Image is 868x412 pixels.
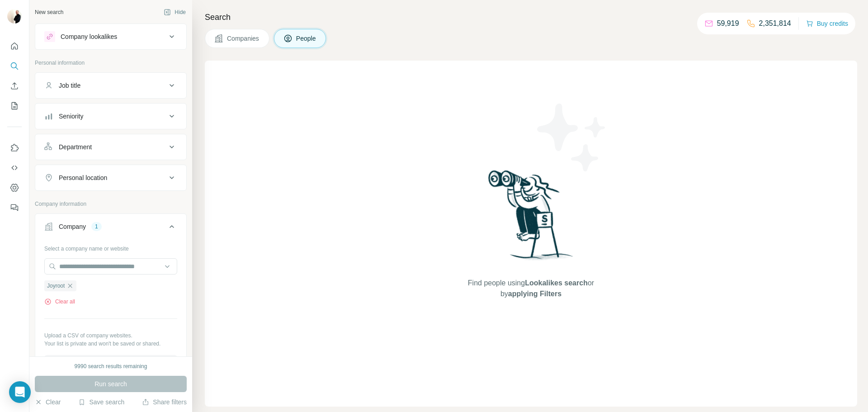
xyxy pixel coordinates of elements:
button: Clear all [44,298,75,306]
button: Search [7,58,22,74]
button: Share filters [142,398,187,407]
span: People [296,34,317,43]
button: Upload a list of companies [44,355,177,371]
span: applying Filters [508,290,561,298]
div: 1 [91,223,102,231]
p: 59,919 [717,18,739,29]
span: Joyroot [47,282,65,290]
div: Seniority [59,112,83,121]
span: Companies [227,34,260,43]
p: 2,351,814 [759,18,791,29]
p: Company information [35,200,187,208]
button: Company1 [35,216,186,241]
img: Surfe Illustration - Stars [531,97,613,178]
button: Use Surfe API [7,160,22,176]
img: Avatar [7,9,22,24]
div: Personal location [59,173,107,182]
p: Your list is private and won't be saved or shared. [44,340,177,348]
button: Dashboard [7,180,22,196]
h4: Search [205,11,857,24]
button: Clear [35,398,61,407]
button: Buy credits [806,17,848,30]
button: Company lookalikes [35,26,186,47]
div: Company [59,222,86,231]
button: Hide [157,5,192,19]
p: Upload a CSV of company websites. [44,331,177,340]
div: Select a company name or website [44,241,177,253]
div: 9990 search results remaining [75,362,147,370]
button: My lists [7,98,22,114]
img: Surfe Illustration - Woman searching with binoculars [484,168,578,269]
button: Quick start [7,38,22,54]
button: Seniority [35,105,186,127]
div: Department [59,142,92,152]
button: Personal location [35,167,186,189]
button: Save search [78,398,124,407]
span: Find people using or by [458,278,603,299]
button: Feedback [7,199,22,216]
div: Open Intercom Messenger [9,381,31,403]
div: Job title [59,81,80,90]
button: Job title [35,75,186,96]
div: New search [35,8,63,16]
button: Enrich CSV [7,78,22,94]
div: Company lookalikes [61,32,117,41]
p: Personal information [35,59,187,67]
span: Lookalikes search [525,279,588,287]
button: Use Surfe on LinkedIn [7,140,22,156]
button: Department [35,136,186,158]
